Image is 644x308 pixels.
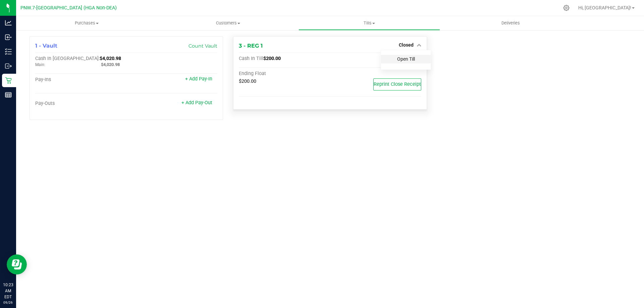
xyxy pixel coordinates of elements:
a: + Add Pay-In [185,76,212,82]
div: Pay-Outs [35,101,126,107]
p: 09/26 [3,300,13,305]
a: Open Till [397,56,415,62]
div: Manage settings [562,5,571,11]
span: Hi, [GEOGRAPHIC_DATA]! [578,5,631,10]
inline-svg: Outbound [5,63,12,69]
span: Main: [35,62,45,67]
a: Count Vault [189,43,217,49]
inline-svg: Retail [5,77,12,84]
span: $200.00 [239,78,256,84]
span: Closed [399,42,414,48]
a: Purchases [16,16,157,30]
a: Tills [299,16,440,30]
span: Customers [158,20,298,26]
inline-svg: Analytics [5,19,12,26]
span: $4,020.98 [101,62,120,67]
span: Cash In Till [239,56,263,61]
iframe: Resource center [7,254,27,274]
a: Customers [157,16,299,30]
span: $200.00 [263,56,281,61]
inline-svg: Inbound [5,34,12,41]
p: 10:23 AM EDT [3,282,13,300]
a: + Add Pay-Out [181,100,212,106]
a: Deliveries [440,16,581,30]
span: Purchases [16,20,157,26]
span: 3 - REG 1 [239,43,263,49]
inline-svg: Inventory [5,48,12,55]
span: 1 - Vault [35,43,57,49]
span: PNW.7-[GEOGRAPHIC_DATA] (HGA Non-DEA) [20,5,117,11]
div: Ending Float [239,71,330,77]
span: Deliveries [492,20,529,26]
inline-svg: Reports [5,91,12,98]
div: Pay-Ins [35,77,126,83]
span: Cash In [GEOGRAPHIC_DATA]: [35,56,100,61]
span: Tills [299,20,439,26]
button: Reprint Close Receipt [373,78,421,90]
span: $4,020.98 [100,56,121,61]
span: Reprint Close Receipt [374,81,421,87]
